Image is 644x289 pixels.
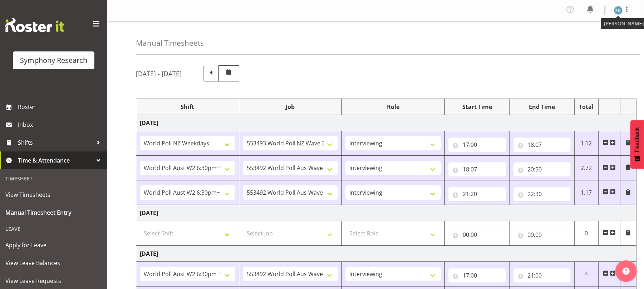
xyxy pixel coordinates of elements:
div: Shift [140,103,235,111]
div: Total [578,103,595,111]
div: Role [345,103,441,111]
span: Time & Attendance [18,155,93,166]
a: View Leave Balances [2,254,105,272]
td: 1.12 [575,131,599,156]
button: Feedback - Show survey [630,120,644,169]
a: Manual Timesheet Entry [2,204,105,221]
img: Rosterit website logo [5,18,64,32]
input: Click to select... [513,162,571,176]
div: Symphony Research [20,55,87,66]
td: [DATE] [136,246,636,262]
input: Click to select... [513,228,571,242]
div: Leave [2,221,105,236]
span: View Timesheets [5,189,102,200]
div: Start Time [448,103,506,111]
td: 2.72 [575,156,599,180]
td: 4 [575,262,599,286]
input: Click to select... [448,268,506,283]
td: 1.17 [575,180,599,205]
input: Click to select... [448,228,506,242]
td: [DATE] [136,205,636,221]
span: Manual Timesheet Entry [5,207,102,218]
div: End Time [513,103,571,111]
input: Click to select... [448,187,506,201]
a: Apply for Leave [2,236,105,254]
input: Click to select... [448,138,506,152]
input: Click to select... [513,138,571,152]
span: Roster [18,101,104,112]
span: Inbox [18,119,104,130]
img: help-xxl-2.png [623,268,630,275]
h5: [DATE] - [DATE] [136,70,182,78]
td: [DATE] [136,115,636,131]
span: View Leave Balances [5,258,102,268]
div: Timesheet [2,171,105,186]
a: View Timesheets [2,186,105,204]
input: Click to select... [513,268,571,283]
h4: Manual Timesheets [136,39,204,47]
img: foziah-dean1868.jpg [614,6,623,15]
div: Job [243,103,338,111]
span: Feedback [634,127,640,152]
span: Shifts [18,137,93,148]
input: Click to select... [513,187,571,201]
span: View Leave Requests [5,275,102,286]
input: Click to select... [448,162,506,176]
td: 0 [575,221,599,246]
span: Apply for Leave [5,240,102,250]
